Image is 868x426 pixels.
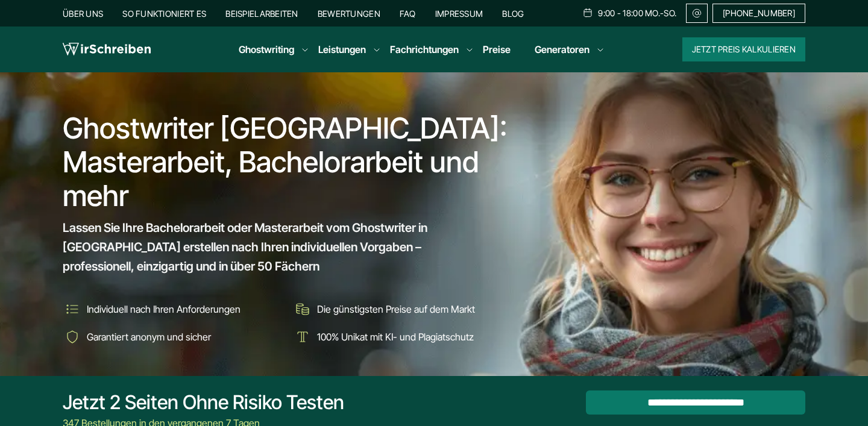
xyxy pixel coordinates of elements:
[122,8,206,19] a: So funktioniert es
[63,111,516,213] h1: Ghostwriter [GEOGRAPHIC_DATA]: Masterarbeit, Bachelorarbeit und mehr
[63,327,82,346] img: Garantiert anonym und sicher
[239,42,294,57] a: Ghostwriting
[225,8,298,19] a: Beispielarbeiten
[723,8,795,18] span: [PHONE_NUMBER]
[63,390,344,415] div: Jetzt 2 Seiten ohne Risiko testen
[293,327,312,346] img: 100% Unikat mit KI- und Plagiatschutz
[63,299,285,319] li: Individuell nach Ihren Anforderungen
[63,327,285,346] li: Garantiert anonym und sicher
[502,8,524,19] a: Blog
[598,8,676,18] span: 9:00 - 18:00 Mo.-So.
[63,299,82,319] img: Individuell nach Ihren Anforderungen
[400,8,416,19] a: FAQ
[293,299,312,319] img: Die günstigsten Preise auf dem Markt
[63,218,493,276] span: Lassen Sie Ihre Bachelorarbeit oder Masterarbeit vom Ghostwriter in [GEOGRAPHIC_DATA] erstellen n...
[691,8,702,18] img: Email
[712,4,805,23] a: [PHONE_NUMBER]
[293,327,515,346] li: 100% Unikat mit KI- und Plagiatschutz
[63,40,151,58] img: logo wirschreiben
[535,42,590,57] a: Generatoren
[293,299,515,319] li: Die günstigsten Preise auf dem Markt
[483,43,511,55] a: Preise
[318,42,366,57] a: Leistungen
[682,37,805,61] button: Jetzt Preis kalkulieren
[582,8,593,17] img: Schedule
[63,8,103,19] a: Über uns
[318,8,380,19] a: Bewertungen
[390,42,459,57] a: Fachrichtungen
[435,8,483,19] a: Impressum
